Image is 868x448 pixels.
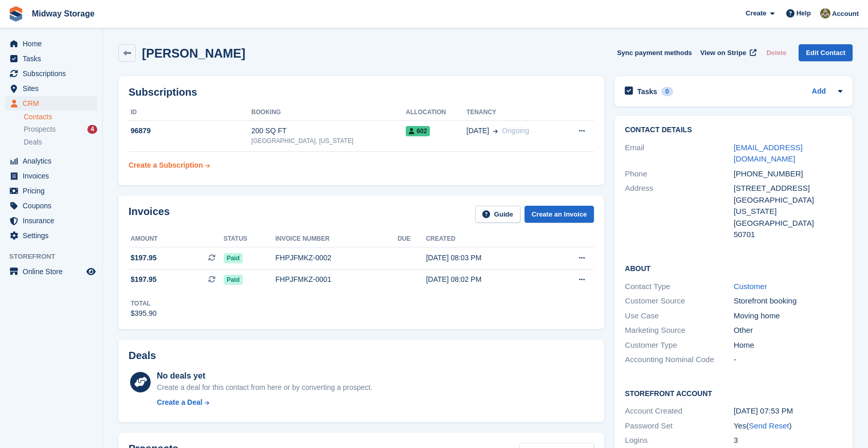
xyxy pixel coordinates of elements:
[129,160,203,171] div: Create a Subscription
[129,126,251,136] div: 96879
[5,96,97,111] a: menu
[734,168,842,180] div: [PHONE_NUMBER]
[129,206,170,223] h2: Invoices
[251,104,406,121] th: Booking
[466,126,489,136] span: [DATE]
[466,104,562,121] th: Tenancy
[129,156,210,175] a: Create a Subscription
[8,6,24,22] img: stora-icon-8386f47178a22dfd0bd8f6a31ec36ba5ce8667c1dd55bd0f319d3a0aa187defe.svg
[406,104,466,121] th: Allocation
[397,231,426,247] th: Due
[797,8,811,19] span: Help
[23,228,84,243] span: Settings
[625,310,733,322] div: Use Case
[820,8,830,19] img: Heather Nicholson
[734,229,842,241] div: 50701
[5,184,97,198] a: menu
[224,275,243,285] span: Paid
[23,51,84,66] span: Tasks
[625,339,733,351] div: Customer Type
[85,265,97,278] a: Preview store
[426,231,547,247] th: Created
[5,199,97,213] a: menu
[475,206,520,223] a: Guide
[734,295,842,307] div: Storefront booking
[157,397,372,408] a: Create a Deal
[625,435,733,446] div: Logins
[275,274,397,285] div: FHPJFMKZ-0001
[131,253,157,263] span: $197.95
[23,37,84,51] span: Home
[406,126,430,136] span: 602
[426,253,547,263] div: [DATE] 08:03 PM
[625,325,733,336] div: Marketing Source
[502,127,529,135] span: Ongoing
[5,264,97,279] a: menu
[625,420,733,432] div: Password Set
[129,104,251,121] th: ID
[131,274,157,285] span: $197.95
[275,253,397,263] div: FHPJFMKZ-0002
[23,169,84,183] span: Invoices
[617,44,692,61] button: Sync payment methods
[5,169,97,183] a: menu
[157,397,203,408] div: Create a Deal
[625,183,733,241] div: Address
[275,231,397,247] th: Invoice number
[734,420,842,432] div: Yes
[251,126,406,136] div: 200 SQ FT
[5,228,97,243] a: menu
[832,9,859,19] span: Account
[87,125,97,134] div: 4
[251,136,406,146] div: [GEOGRAPHIC_DATA], [US_STATE]
[734,339,842,351] div: Home
[734,206,842,218] div: [US_STATE]
[9,252,102,262] span: Storefront
[696,44,758,61] a: View on Stripe
[28,5,99,22] a: Midway Storage
[23,81,84,96] span: Sites
[131,299,157,308] div: Total
[131,308,157,319] div: $395.90
[734,143,803,164] a: [EMAIL_ADDRESS][DOMAIN_NAME]
[224,253,243,263] span: Paid
[625,281,733,293] div: Contact Type
[734,282,767,291] a: Customer
[625,295,733,307] div: Customer Source
[637,87,657,96] h2: Tasks
[625,168,733,180] div: Phone
[5,66,97,81] a: menu
[625,388,842,398] h2: Storefront Account
[5,51,97,66] a: menu
[23,184,84,198] span: Pricing
[525,206,594,223] a: Create an Invoice
[24,124,56,134] span: Prospects
[23,213,84,228] span: Insurance
[762,44,790,61] button: Delete
[23,264,84,279] span: Online Store
[734,194,842,206] div: [GEOGRAPHIC_DATA]
[734,325,842,336] div: Other
[129,350,156,362] h2: Deals
[129,86,594,98] h2: Subscriptions
[5,81,97,96] a: menu
[746,421,791,430] span: ( )
[799,44,853,61] a: Edit Contact
[129,231,224,247] th: Amount
[734,310,842,322] div: Moving home
[625,354,733,366] div: Accounting Nominal Code
[5,213,97,228] a: menu
[625,405,733,417] div: Account Created
[157,382,372,393] div: Create a deal for this contact from here or by converting a prospect.
[157,370,372,382] div: No deals yet
[746,8,766,19] span: Create
[23,199,84,213] span: Coupons
[5,154,97,168] a: menu
[734,405,842,417] div: [DATE] 07:53 PM
[734,183,842,194] div: [STREET_ADDRESS]
[5,37,97,51] a: menu
[23,96,84,111] span: CRM
[24,137,42,147] span: Deals
[625,126,842,134] h2: Contact Details
[625,263,842,273] h2: About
